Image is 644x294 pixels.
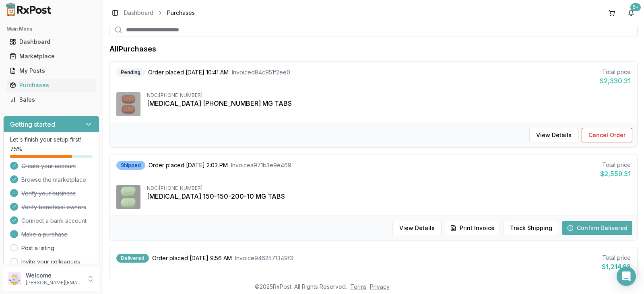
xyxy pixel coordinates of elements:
[116,68,145,77] div: Pending
[235,254,293,262] span: Invoice 9462571349f3
[582,128,632,142] button: Cancel Order
[116,254,149,263] div: Delivered
[10,136,93,144] p: Let's finish your setup first!
[6,78,96,93] a: Purchases
[392,221,442,235] button: View Details
[602,254,631,262] div: Total price
[21,176,86,184] span: Browse the marketplace
[6,35,96,49] a: Dashboard
[116,185,140,209] img: Genvoya 150-150-200-10 MG TABS
[10,52,93,60] div: Marketplace
[600,76,631,86] div: $2,330.31
[600,161,631,169] div: Total price
[152,254,232,262] span: Order placed [DATE] 9:56 AM
[10,38,93,46] div: Dashboard
[6,64,96,78] a: My Posts
[529,128,578,142] button: View Details
[600,169,631,179] div: $2,559.31
[147,92,631,99] div: NDC: [PHONE_NUMBER]
[21,230,68,238] span: Make a purchase
[617,267,636,286] div: Open Intercom Messenger
[26,271,82,280] p: Welcome
[21,162,76,170] span: Create your account
[3,64,99,77] button: My Posts
[6,49,96,64] a: Marketplace
[3,3,55,16] img: RxPost Logo
[149,161,228,169] span: Order placed [DATE] 2:03 PM
[148,68,229,76] span: Order placed [DATE] 10:41 AM
[147,191,631,201] div: [MEDICAL_DATA] 150-150-200-10 MG TABS
[630,3,641,11] div: 9+
[116,161,145,170] div: Shipped
[445,221,500,235] button: Print Invoice
[147,99,631,108] div: [MEDICAL_DATA] [PHONE_NUMBER] MG TABS
[503,221,559,235] button: Track Shipping
[6,26,96,32] h2: Main Menu
[10,145,22,153] span: 75 %
[625,6,638,19] button: 9+
[124,9,153,17] a: Dashboard
[3,50,99,63] button: Marketplace
[231,161,291,169] span: Invoice a971b3e9e469
[602,262,631,271] div: $1,214.98
[10,67,93,75] div: My Posts
[10,81,93,89] div: Purchases
[6,93,96,107] a: Sales
[232,68,290,76] span: Invoice d84c951f2ee0
[124,9,195,17] nav: breadcrumb
[26,280,82,286] p: [PERSON_NAME][EMAIL_ADDRESS][DOMAIN_NAME]
[147,185,631,191] div: NDC: [PHONE_NUMBER]
[10,119,55,129] h3: Getting started
[109,43,156,55] h1: All Purchases
[21,244,54,252] a: Post a listing
[3,35,99,48] button: Dashboard
[10,96,93,104] div: Sales
[370,283,390,290] a: Privacy
[21,203,86,211] span: Verify beneficial owners
[167,9,195,17] span: Purchases
[562,221,632,235] button: Confirm Delivered
[116,92,140,116] img: Biktarvy 50-200-25 MG TABS
[8,272,21,285] img: User avatar
[350,283,367,290] a: Terms
[21,189,76,197] span: Verify your business
[600,68,631,76] div: Total price
[3,93,99,106] button: Sales
[21,258,80,266] a: Invite your colleagues
[21,217,87,225] span: Connect a bank account
[3,79,99,92] button: Purchases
